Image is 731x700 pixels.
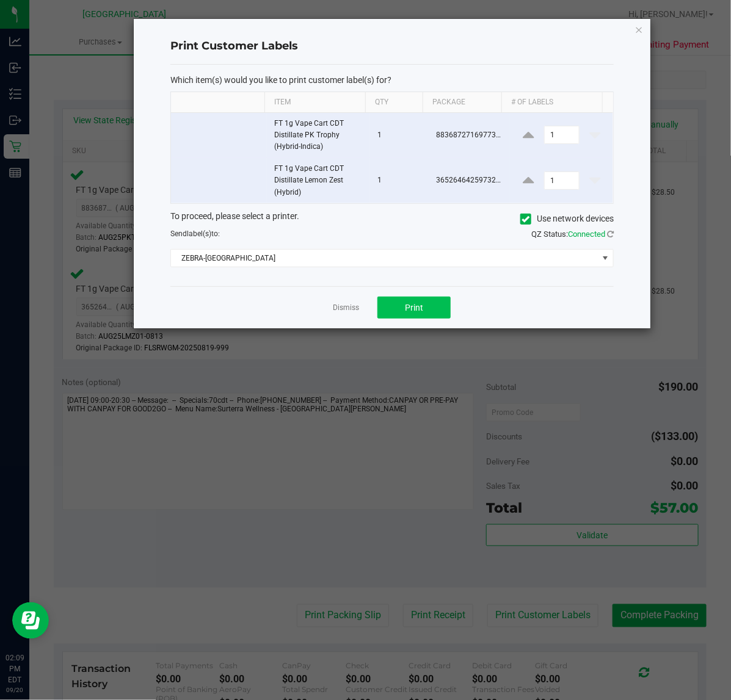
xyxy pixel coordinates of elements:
th: Package [423,92,502,113]
a: Dismiss [333,303,359,313]
th: Qty [365,92,423,113]
span: label(s) [187,229,211,238]
span: QZ Status: [531,229,614,239]
span: Send to: [170,229,220,238]
span: Print [405,303,423,312]
label: Use network devices [520,212,614,225]
td: 1 [370,113,429,159]
td: FT 1g Vape Cart CDT Distillate Lemon Zest (Hybrid) [267,158,370,203]
th: # of labels [501,92,602,113]
td: 1 [370,158,429,203]
button: Print [377,297,451,319]
span: ZEBRA-[GEOGRAPHIC_DATA] [171,250,598,267]
span: Connected [568,229,605,239]
td: 8836872716977360 [429,113,511,159]
iframe: Resource center [12,602,49,639]
div: To proceed, please select a printer. [161,210,623,228]
h4: Print Customer Labels [170,38,614,54]
td: FT 1g Vape Cart CDT Distillate PK Trophy (Hybrid-Indica) [267,113,370,159]
td: 3652646425973239 [429,158,511,203]
p: Which item(s) would you like to print customer label(s) for? [170,74,614,85]
th: Item [264,92,365,113]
